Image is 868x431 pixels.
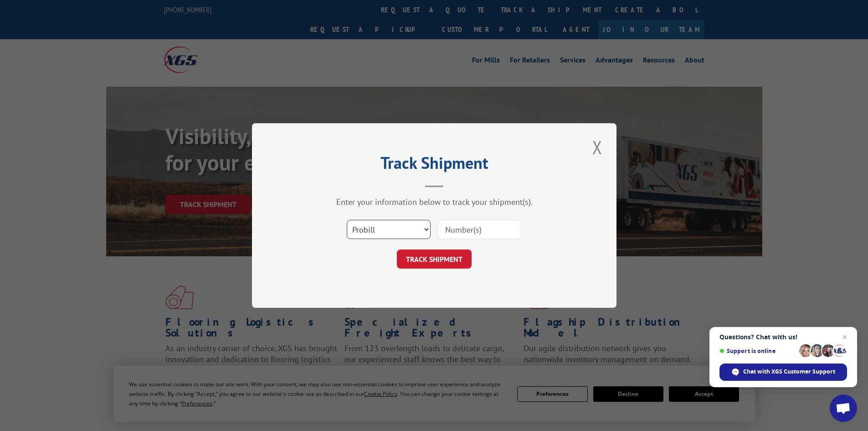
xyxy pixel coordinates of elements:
[719,348,796,354] span: Support is online
[719,333,847,341] span: Questions? Chat with us!
[743,368,835,376] span: Chat with XGS Customer Support
[830,395,857,422] a: Open chat
[719,363,847,381] span: Chat with XGS Customer Support
[298,156,571,174] h2: Track Shipment
[397,249,472,269] button: TRACK SHIPMENT
[590,135,605,160] button: Close modal
[437,220,521,239] input: Number(s)
[298,197,571,207] div: Enter your information below to track your shipment(s).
